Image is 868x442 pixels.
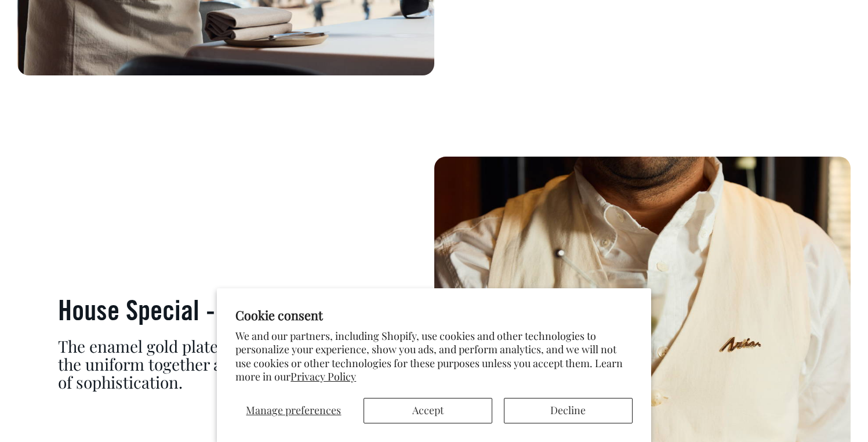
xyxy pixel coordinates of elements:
button: Manage preferences [235,398,351,423]
p: We and our partners, including Shopify, use cookies and other technologies to personalize your ex... [235,329,633,384]
h2: Cookie consent [235,307,633,323]
span: Manage preferences [246,403,341,417]
h3: House Special - Signature Pin [58,298,394,328]
button: Decline [504,398,633,423]
a: Privacy Policy [290,369,356,383]
div: The enamel gold plated Aria signature pin ties the uniform together and adds another level of sop... [58,338,394,391]
button: Accept [364,398,492,423]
